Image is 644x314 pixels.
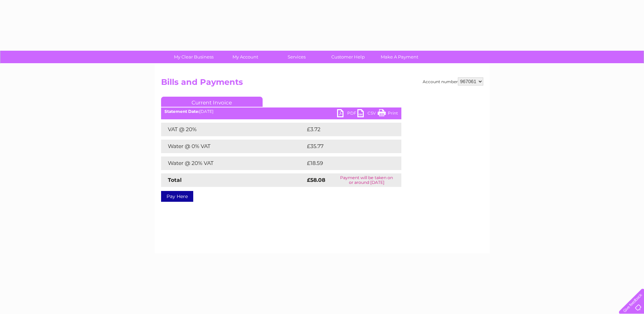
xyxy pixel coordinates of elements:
a: My Clear Business [166,51,222,63]
a: CSV [357,109,378,119]
a: Customer Help [320,51,376,63]
a: PDF [337,109,357,119]
a: Current Invoice [161,97,263,107]
td: Payment will be taken on or around [DATE] [332,173,401,187]
td: £3.72 [305,123,385,136]
a: Print [378,109,398,119]
div: [DATE] [161,109,401,114]
h2: Bills and Payments [161,77,483,90]
td: £18.59 [305,156,387,170]
a: Pay Here [161,191,193,202]
a: Services [269,51,325,63]
td: VAT @ 20% [161,123,305,136]
a: My Account [217,51,273,63]
strong: £58.08 [307,177,325,183]
td: Water @ 0% VAT [161,140,305,153]
a: Make A Payment [372,51,427,63]
td: £35.77 [305,140,387,153]
b: Statement Date: [164,109,199,114]
strong: Total [168,177,182,183]
div: Account number [423,77,483,86]
td: Water @ 20% VAT [161,156,305,170]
